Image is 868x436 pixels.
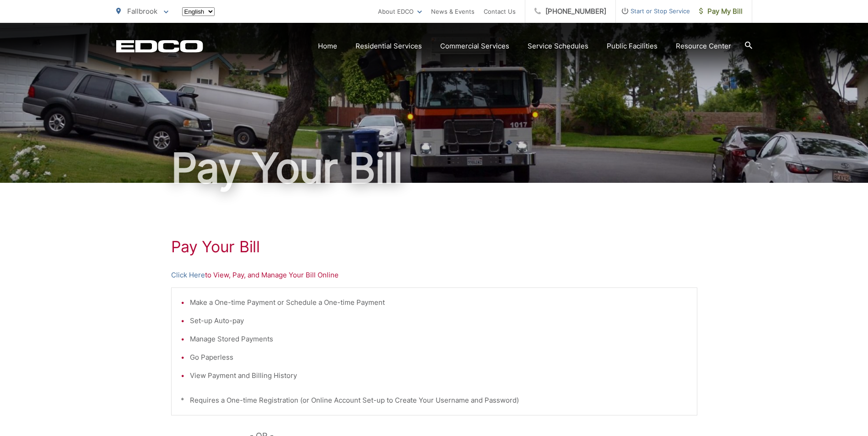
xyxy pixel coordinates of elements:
[171,238,697,256] h1: Pay Your Bill
[190,352,688,363] li: Go Paperless
[318,41,337,52] a: Home
[190,315,688,326] li: Set-up Auto-pay
[171,270,697,281] p: to View, Pay, and Manage Your Bill Online
[190,297,688,308] li: Make a One-time Payment or Schedule a One-time Payment
[116,145,752,191] h1: Pay Your Bill
[190,334,688,345] li: Manage Stored Payments
[127,7,157,16] span: Fallbrook
[116,40,203,53] a: EDCD logo. Return to the homepage.
[528,41,588,52] a: Service Schedules
[431,6,474,17] a: News & Events
[699,6,743,17] span: Pay My Bill
[181,395,688,406] p: * Requires a One-time Registration (or Online Account Set-up to Create Your Username and Password)
[607,41,658,52] a: Public Facilities
[356,41,422,52] a: Residential Services
[378,6,422,17] a: About EDCO
[440,41,509,52] a: Commercial Services
[171,270,205,281] a: Click Here
[676,41,731,52] a: Resource Center
[190,370,688,381] li: View Payment and Billing History
[484,6,516,17] a: Contact Us
[182,7,215,16] select: Select a language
